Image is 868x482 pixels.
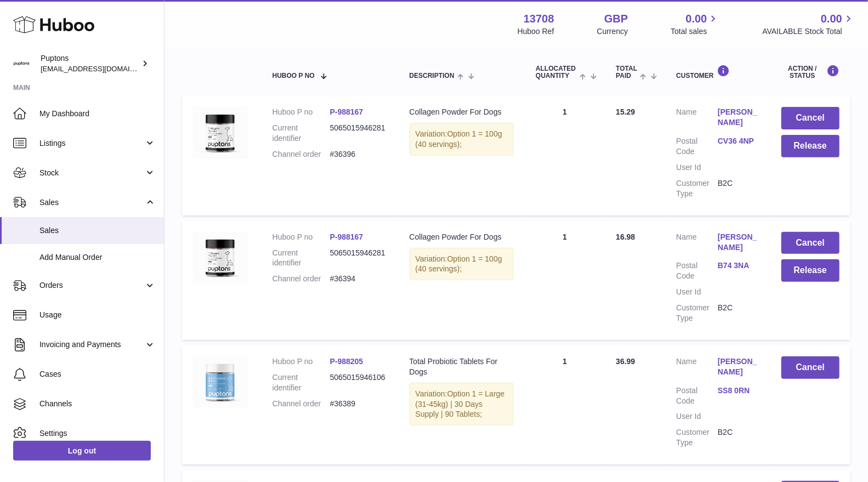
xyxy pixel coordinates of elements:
dt: Current identifier [273,123,330,144]
dd: #36389 [330,399,388,409]
a: B74 3NA [718,260,759,271]
span: Option 1 = 100g (40 servings); [416,254,502,274]
a: P-988167 [330,107,364,116]
dt: Channel order [273,274,330,284]
span: ALLOCATED Quantity [536,65,577,80]
div: Collagen Powder For Dogs [410,232,514,242]
dt: Huboo P no [273,232,330,242]
button: Cancel [781,232,839,254]
a: Log out [13,441,151,461]
a: P-988167 [330,233,364,241]
span: Huboo P no [273,72,315,80]
span: Sales [39,197,144,208]
dt: Customer Type [676,178,718,199]
strong: GBP [604,12,628,26]
dd: B2C [718,303,759,324]
span: Cases [39,369,156,379]
div: Variation: [410,248,514,281]
a: 0.00 AVAILABLE Stock Total [762,12,855,37]
button: Release [781,259,839,282]
a: [PERSON_NAME] [718,232,759,253]
div: Variation: [410,123,514,156]
span: Invoicing and Payments [39,339,144,350]
a: [PERSON_NAME] [718,107,759,128]
dd: 5065015946281 [330,123,388,144]
img: TotalProbioticTablets120.jpg [193,356,248,408]
a: CV36 4NP [718,136,759,146]
span: Usage [39,310,156,320]
img: hello@puptons.com [13,55,30,72]
div: Variation: [410,383,514,426]
button: Release [781,135,839,157]
span: Orders [39,280,144,291]
dd: 5065015946106 [330,372,388,393]
span: Total paid [616,65,637,80]
span: Settings [39,428,156,439]
dt: Channel order [273,399,330,409]
td: 1 [525,96,605,215]
dt: Current identifier [273,248,330,269]
dt: Name [676,232,718,256]
span: Channels [39,399,156,409]
img: TotalPetsCollagenPowderForDogs_5b529217-28cd-4dc2-aae1-fba32fe89d8f.jpg [193,107,248,158]
dd: B2C [718,427,759,448]
dt: User Id [676,287,718,297]
a: SS8 0RN [718,385,759,396]
div: Action / Status [781,65,839,80]
dd: B2C [718,178,759,199]
td: 1 [525,345,605,464]
a: 0.00 Total sales [671,12,719,37]
span: 16.98 [616,233,635,241]
span: 36.99 [616,357,635,366]
span: AVAILABLE Stock Total [762,26,855,37]
span: Stock [39,168,144,178]
div: Currency [597,26,628,37]
span: Option 1 = Large (31-45kg) | 30 Days Supply | 90 Tablets; [416,389,505,419]
dt: Huboo P no [273,107,330,117]
dt: Postal Code [676,385,718,406]
dt: Postal Code [676,136,718,157]
dt: Customer Type [676,427,718,448]
dd: #36394 [330,274,388,284]
span: Add Manual Order [39,252,156,263]
dt: Customer Type [676,303,718,324]
button: Cancel [781,356,839,379]
dt: User Id [676,162,718,173]
span: 0.00 [821,12,842,26]
dt: Name [676,356,718,380]
strong: 13708 [524,12,554,26]
a: P-988205 [330,357,364,366]
span: Sales [39,225,156,236]
span: Total sales [671,26,719,37]
span: My Dashboard [39,109,156,119]
span: 15.29 [616,107,635,116]
dt: Postal Code [676,260,718,281]
dt: Name [676,107,718,131]
a: [PERSON_NAME] [718,356,759,377]
td: 1 [525,221,605,340]
dt: User Id [676,411,718,422]
button: Cancel [781,107,839,129]
div: Total Probiotic Tablets For Dogs [410,356,514,377]
dd: 5065015946281 [330,248,388,269]
div: Puptons [41,53,139,74]
div: Huboo Ref [518,26,554,37]
span: Listings [39,138,144,149]
dt: Current identifier [273,372,330,393]
span: [EMAIL_ADDRESS][DOMAIN_NAME] [41,64,161,73]
dd: #36396 [330,149,388,160]
dt: Channel order [273,149,330,160]
span: Description [410,72,455,80]
dt: Huboo P no [273,356,330,367]
img: TotalPetsCollagenPowderForDogs_5b529217-28cd-4dc2-aae1-fba32fe89d8f.jpg [193,232,248,283]
div: Collagen Powder For Dogs [410,107,514,117]
span: Option 1 = 100g (40 servings); [416,129,502,149]
span: 0.00 [686,12,707,26]
div: Customer [676,65,759,80]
